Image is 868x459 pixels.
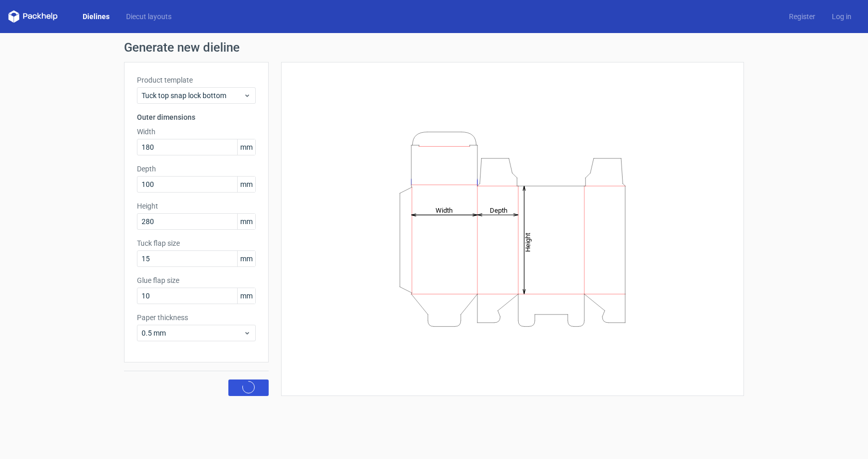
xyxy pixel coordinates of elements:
[824,11,860,22] a: Log in
[237,139,255,155] span: mm
[237,177,255,192] span: mm
[237,251,255,266] span: mm
[137,164,256,174] label: Depth
[781,11,824,22] a: Register
[137,126,256,137] label: Width
[237,288,255,304] span: mm
[490,206,507,214] tspan: Depth
[74,11,118,22] a: Dielines
[524,232,532,251] tspan: Height
[137,238,256,248] label: Tuck flap size
[436,206,453,214] tspan: Width
[137,112,256,122] h3: Outer dimensions
[118,11,180,22] a: Diecut layouts
[142,328,243,338] span: 0.5 mm
[137,275,256,286] label: Glue flap size
[124,41,744,54] h1: Generate new dieline
[137,75,256,85] label: Product template
[142,90,243,101] span: Tuck top snap lock bottom
[137,312,256,323] label: Paper thickness
[237,214,255,229] span: mm
[137,201,256,211] label: Height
